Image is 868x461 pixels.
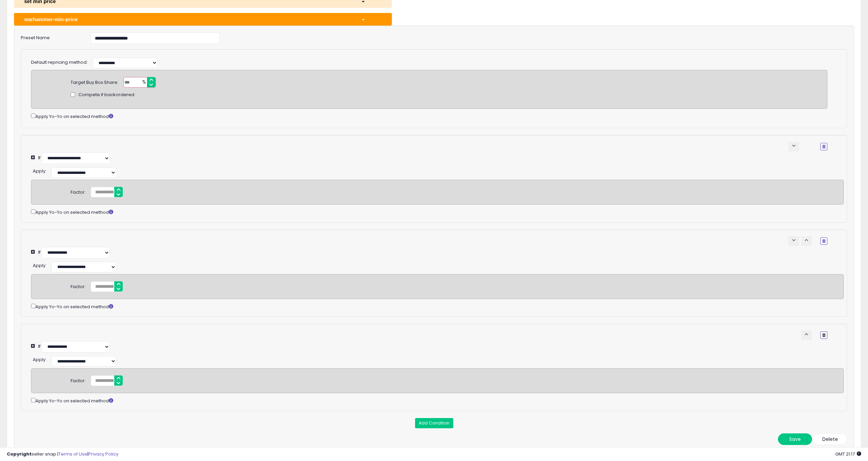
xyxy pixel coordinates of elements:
[822,333,825,337] i: Remove Condition
[58,451,87,457] a: Terms of Use
[31,208,844,216] div: Apply Yo-Yo on selected method
[16,32,85,41] label: Preset Name
[71,375,86,384] div: Factor:
[138,77,149,88] span: %
[14,13,392,26] button: warhammer-min-price
[33,260,46,269] div: :
[31,59,88,66] label: Default repricing method:
[88,451,118,457] a: Privacy Policy
[835,451,861,457] span: 2025-09-15 21:17 GMT
[31,397,844,404] div: Apply Yo-Yo on selected method
[789,142,799,151] button: keyboard_arrow_down
[778,433,812,445] button: Save
[789,236,799,246] button: keyboard_arrow_down
[801,330,812,340] button: keyboard_arrow_up
[33,356,45,363] span: Apply
[71,281,86,290] div: Factor:
[791,143,797,149] span: keyboard_arrow_down
[803,237,810,243] span: keyboard_arrow_up
[813,433,847,445] button: Delete
[71,77,118,86] div: Target Buy Box Share:
[71,187,86,196] div: Factor:
[7,451,32,457] strong: Copyright
[31,302,844,310] div: Apply Yo-Yo on selected method
[801,236,812,246] button: keyboard_arrow_up
[33,262,45,269] span: Apply
[415,418,453,428] button: Add Condition
[33,354,46,363] div: :
[791,237,797,243] span: keyboard_arrow_down
[822,145,825,149] i: Remove Condition
[19,16,356,23] div: warhammer-min-price
[33,168,45,174] span: Apply
[78,92,134,98] span: Compete if backordered
[803,331,810,338] span: keyboard_arrow_up
[33,166,46,175] div: :
[31,112,827,120] div: Apply Yo-Yo on selected method
[7,451,118,458] div: seller snap | |
[822,239,825,243] i: Remove Condition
